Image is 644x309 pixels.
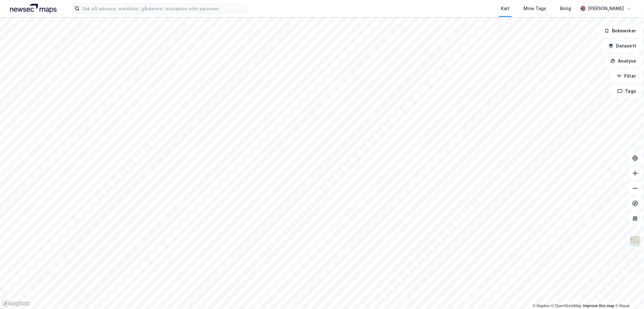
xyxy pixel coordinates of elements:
[533,304,550,308] a: Mapbox
[605,55,641,67] button: Analyse
[2,300,30,307] a: Mapbox homepage
[80,4,248,13] input: Søk på adresse, matrikkel, gårdeiere, leietakere eller personer
[611,70,641,82] button: Filter
[612,85,641,97] button: Tags
[603,40,641,52] button: Datasett
[524,5,546,12] div: Mine Tags
[583,304,614,308] a: Improve this map
[613,279,644,309] div: Kontrollprogram for chat
[551,304,582,308] a: OpenStreetMap
[560,5,571,12] div: Bolig
[501,5,510,12] div: Kart
[629,235,641,247] img: Z
[10,4,57,13] img: logo.a4113a55bc3d86da70a041830d287a7e.svg
[599,25,641,37] button: Bokmerker
[588,5,624,12] div: [PERSON_NAME]
[613,279,644,309] iframe: Chat Widget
